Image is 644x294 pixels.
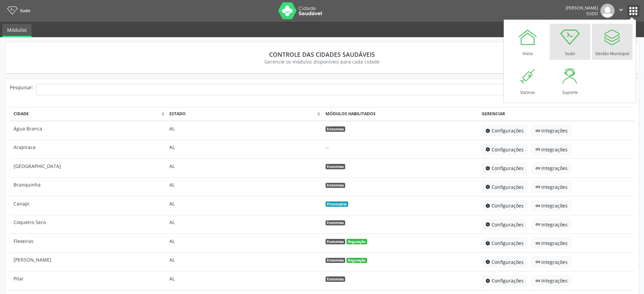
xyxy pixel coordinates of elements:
[2,24,31,37] a: Módulos
[482,181,528,193] button: settingsConfigurações
[535,203,542,208] ion-icon: link
[169,111,316,117] div: Estado
[166,140,322,159] td: AL
[600,4,615,18] img: img
[10,140,166,159] td: Arapiraca
[166,177,322,196] td: AL
[10,159,166,178] td: [GEOGRAPHIC_DATA]
[485,222,492,227] ion-icon: settings
[166,121,322,140] td: AL
[535,147,542,152] ion-icon: link
[347,239,367,244] span: Regulação
[535,222,542,227] ion-icon: link
[531,163,572,174] button: linkIntegrações
[627,5,639,17] button: apps
[482,219,528,230] button: settingsConfigurações
[10,177,166,196] td: Branquinha
[535,260,542,264] ion-icon: link
[326,239,345,244] span: Endemias
[482,238,528,249] button: settingsConfigurações
[586,11,598,17] span: Sudo
[326,201,348,207] span: Prontuário
[166,159,322,178] td: AL
[531,238,572,249] button: linkIntegrações
[485,241,492,246] ion-icon: settings
[482,163,528,174] button: settingsConfigurações
[166,252,322,271] td: AL
[485,147,492,152] ion-icon: settings
[10,121,166,140] td: Água Branca
[326,276,345,282] span: Endemias
[10,215,166,234] td: Coqueiro Seco
[485,203,492,208] ion-icon: settings
[15,58,629,65] div: Gerencie os módulos disponíveis para cada cidade
[531,275,572,287] button: linkIntegrações
[485,128,492,133] ion-icon: settings
[326,111,475,117] div: Módulos habilitados
[615,4,627,18] button: 
[531,144,572,155] button: linkIntegrações
[482,125,528,137] button: settingsConfigurações
[485,166,492,171] ion-icon: settings
[10,271,166,290] td: Pilar
[482,275,528,287] button: settingsConfigurações
[482,256,528,268] button: settingsConfigurações
[347,258,367,263] span: Regulação
[531,125,572,137] button: linkIntegrações
[531,200,572,212] button: linkIntegrações
[10,196,166,215] td: Canapi
[326,183,345,188] span: Endemias
[535,128,542,133] ion-icon: link
[482,144,528,155] button: settingsConfigurações
[535,278,542,283] ion-icon: link
[482,200,528,212] button: settingsConfigurações
[326,164,345,169] span: Endemias
[535,185,542,189] ion-icon: link
[326,144,329,150] span: --
[166,196,322,215] td: AL
[5,5,30,16] a: Sudo
[166,215,322,234] td: AL
[326,220,345,226] span: Endemias
[531,256,572,268] button: linkIntegrações
[550,24,590,60] a: Sudo
[507,63,548,99] a: Vacinas
[326,258,345,263] span: Endemias
[566,5,598,11] div: [PERSON_NAME]
[482,111,631,117] div: Gerenciar
[20,8,30,14] span: Sudo
[485,260,492,264] ion-icon: settings
[507,24,548,60] a: Início
[15,51,629,58] div: Controle das Cidades Saudáveis
[485,278,492,283] ion-icon: settings
[10,234,166,253] td: Flexeiras
[550,63,590,99] a: Suporte
[14,111,160,117] div: Cidade
[531,219,572,230] button: linkIntegrações
[531,181,572,193] button: linkIntegrações
[485,185,492,189] ion-icon: settings
[326,126,345,132] span: Endemias
[535,241,542,246] ion-icon: link
[166,234,322,253] td: AL
[617,6,625,14] i: 
[535,166,542,171] ion-icon: link
[592,24,633,60] a: Gestão Municipal
[10,252,166,271] td: [PERSON_NAME]
[10,84,33,100] div: Pesquisar:
[166,271,322,290] td: AL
